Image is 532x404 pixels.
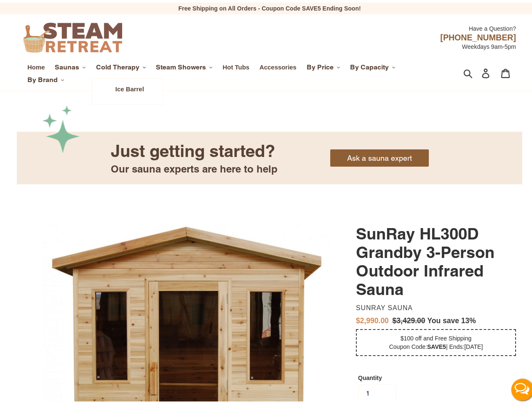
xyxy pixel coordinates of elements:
[27,61,45,69] span: Home
[111,138,278,159] div: Just getting started?
[51,58,90,71] button: Saunas
[330,147,429,164] a: Ask a sauna expert
[187,18,516,30] div: Have a Question?
[23,20,122,50] img: Steam Retreat
[55,61,79,69] span: Saunas
[259,61,297,69] span: Accessories
[356,314,389,322] span: $2,990.00
[427,341,446,348] b: SAVE5
[302,58,345,71] button: By Price
[393,314,425,322] s: $3,429.00
[346,58,400,71] button: By Capacity
[23,59,49,70] a: Home
[440,30,516,40] span: [PHONE_NUMBER]
[92,58,150,71] button: Cold Therapy
[109,81,150,93] a: Ice Barrel
[111,159,278,174] div: Our sauna experts are here to help
[356,222,516,296] h1: SunRay HL300D Grandby 3-Person Outdoor Infrared Sauna
[464,341,483,348] span: [DATE]
[156,61,206,69] span: Steam Showers
[356,301,513,310] dd: Sunray Sauna
[358,371,396,380] label: Quantity
[96,61,139,69] span: Cold Therapy
[219,59,254,70] a: Hot Tubs
[23,71,69,84] button: By Brand
[350,61,389,69] span: By Capacity
[255,59,301,70] a: Accessories
[223,61,250,69] span: Hot Tubs
[152,58,217,71] button: Steam Showers
[42,103,80,151] img: Frame_1.png
[389,332,483,348] span: $100 off and Free Shipping Coupon Code: | Ends:
[427,314,476,322] span: You save 13%
[462,41,516,48] span: Weekdays 9am-5pm
[115,83,144,90] span: Ice Barrel
[307,61,334,69] span: By Price
[27,73,58,82] span: By Brand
